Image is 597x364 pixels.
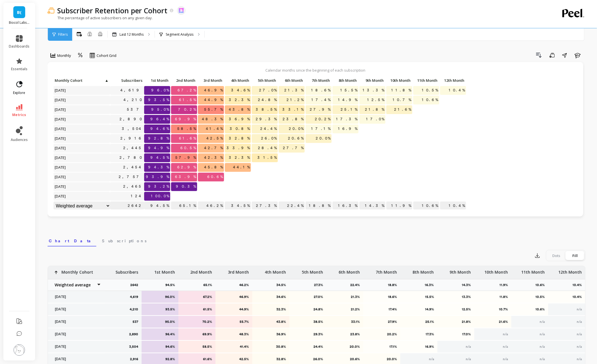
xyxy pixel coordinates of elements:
[54,86,67,95] span: [DATE]
[309,105,332,114] span: 27.9%
[330,357,360,361] p: 20.6%
[367,344,397,349] p: 17.1%
[54,153,67,162] span: [DATE]
[359,76,386,85] div: Toggle SortBy
[203,144,224,152] span: 42.7%
[256,320,286,324] p: 43.8%
[466,345,471,349] span: n/a
[144,76,170,84] p: 1st Month
[404,295,434,299] p: 15.5%
[281,105,305,114] span: 33.1%
[503,357,508,361] span: n/a
[110,76,137,85] div: Toggle SortBy
[55,78,104,83] span: Monthly Cohort
[577,345,582,349] span: n/a
[515,295,545,299] p: 10.5%
[57,6,168,15] p: Subscriber Retention per Cohort
[182,357,212,361] p: 61.6%
[366,96,385,104] span: 12.5%
[179,144,197,152] span: 60.5%
[110,202,144,210] p: 2642
[110,76,144,84] p: Subscribers
[225,76,251,85] div: Toggle SortBy
[485,266,508,275] p: 10th Month
[310,86,332,95] span: 18.6%
[228,153,251,162] span: 32.3%
[14,344,25,356] img: profile picture
[386,76,412,84] p: 10th Month
[552,295,582,299] p: 10.4%
[54,96,67,104] span: [DATE]
[145,78,169,83] span: 1st Month
[280,78,303,83] span: 6th Month
[287,134,305,143] span: 20.6%
[130,283,142,287] p: 2642
[359,202,385,210] p: 14.3%
[205,125,224,133] span: 41.4%
[404,307,434,312] p: 14.9%
[252,202,278,210] p: 27.3%
[198,76,225,85] div: Toggle SortBy
[121,125,144,133] a: 3,504
[126,105,144,114] a: 537
[97,53,116,58] span: Cohort Grid
[198,202,224,210] p: 46.2%
[225,202,251,210] p: 34.5%
[150,192,170,200] span: 100.0%
[190,266,212,275] p: 2nd Month
[54,192,67,200] span: [DATE]
[478,307,508,312] p: 10.7%
[293,320,323,324] p: 38.5%
[441,332,471,337] p: 17.0%
[52,357,101,361] p: [DATE]
[540,345,545,349] span: n/a
[182,295,212,299] p: 67.2%
[219,332,249,337] p: 48.3%
[52,320,101,324] p: [DATE]
[228,96,251,104] span: 32.3%
[536,283,548,287] p: 10.6%
[57,53,71,58] span: Monthly
[521,266,545,275] p: 11th Month
[441,78,464,83] span: 12th Month
[293,344,323,349] p: 24.4%
[219,307,249,312] p: 44.9%
[364,105,385,114] span: 21.8%
[171,76,198,85] div: Toggle SortBy
[203,153,224,162] span: 42.3%
[219,320,249,324] p: 55.7%
[478,295,508,299] p: 11.8%
[174,115,197,123] span: 69.9%
[503,345,508,349] span: n/a
[256,295,286,299] p: 34.6%
[330,332,360,337] p: 23.8%
[388,283,400,287] p: 18.8%
[54,115,67,123] span: [DATE]
[54,134,67,143] span: [DATE]
[178,96,197,104] span: 61.5%
[145,173,170,181] span: 93.9%
[104,78,108,83] span: ▲
[119,134,144,143] a: 2,916
[201,115,224,123] span: 48.3%
[367,307,397,312] p: 17.4%
[362,86,385,95] span: 13.3%
[230,86,251,95] span: 34.6%
[413,76,439,84] p: 11th Month
[279,202,305,210] p: 22.4%
[147,144,170,152] span: 94.9%
[122,163,144,172] a: 2,454
[48,15,153,20] p: The percentage of active subscribers on any given day.
[283,86,305,95] span: 21.3%
[225,144,251,152] span: 33.9%
[145,320,175,324] p: 95.0%
[175,182,197,191] span: 90.3%
[450,266,471,275] p: 9th Month
[577,307,582,311] span: n/a
[61,266,93,275] p: Monthly Cohort
[199,78,222,83] span: 3rd Month
[122,96,144,104] a: 4,210
[54,76,110,84] p: Monthly Cohort
[182,344,212,349] p: 58.5%
[147,134,170,143] span: 92.8%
